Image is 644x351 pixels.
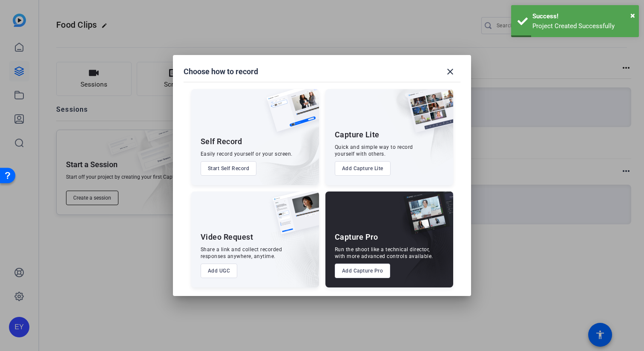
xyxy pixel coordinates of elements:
div: Share a link and collect recorded responses anywhere, anytime. [201,246,282,260]
img: capture-pro.png [397,191,453,244]
img: embarkstudio-self-record.png [245,107,319,185]
h1: Choose how to record [184,67,258,77]
div: Self Record [201,136,242,147]
button: Add UGC [201,264,238,278]
img: embarkstudio-capture-pro.png [390,202,453,287]
div: Quick and simple way to record yourself with others. [335,144,413,157]
div: Capture Lite [335,130,379,140]
button: Close [630,9,635,22]
button: Add Capture Lite [335,161,391,176]
div: Run the shoot like a technical director, with more advanced controls available. [335,246,433,260]
div: Capture Pro [335,232,378,242]
div: Video Request [201,232,253,242]
img: ugc-content.png [266,191,319,243]
div: Easily record yourself or your screen. [201,151,293,157]
mat-icon: close [445,67,455,77]
button: Add Capture Pro [335,264,391,278]
div: Success! [532,12,632,21]
img: self-record.png [260,89,319,140]
img: embarkstudio-ugc-content.png [270,218,319,287]
div: Project Created Successfully [532,21,632,31]
img: embarkstudio-capture-lite.png [377,89,453,174]
img: capture-lite.png [400,89,453,141]
button: Start Self Record [201,161,257,176]
span: × [630,10,635,20]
